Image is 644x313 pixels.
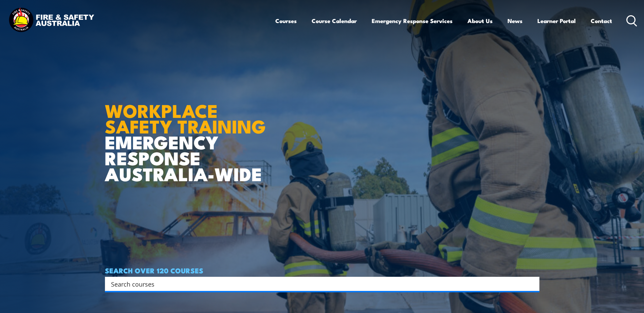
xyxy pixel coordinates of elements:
a: Contact [591,12,612,30]
a: Emergency Response Services [372,12,453,30]
h4: SEARCH OVER 120 COURSES [105,267,539,274]
input: Search input [111,279,525,289]
h1: EMERGENCY RESPONSE AUSTRALIA-WIDE [105,85,271,182]
form: Search form [112,279,526,289]
a: News [508,12,522,30]
a: About Us [467,12,493,30]
button: Search magnifier button [528,279,537,289]
a: Course Calendar [312,12,357,30]
strong: WORKPLACE SAFETY TRAINING [105,96,266,140]
a: Courses [275,12,297,30]
a: Learner Portal [537,12,576,30]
